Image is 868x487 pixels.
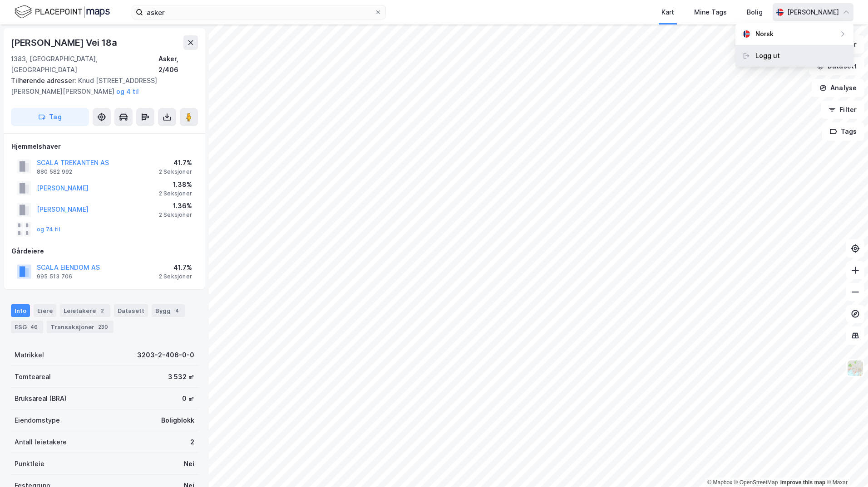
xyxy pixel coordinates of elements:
div: Bygg [152,304,185,317]
a: Improve this map [780,479,825,486]
span: Tilhørende adresser: [11,77,78,84]
div: 2 [98,306,107,315]
div: ESG [11,321,43,333]
div: [PERSON_NAME] [787,7,839,18]
button: Filter [821,101,864,119]
div: 4 [173,306,182,315]
div: 1.38% [159,179,192,190]
div: Hjemmelshaver [11,141,197,152]
div: Eiendomstype [15,415,60,426]
div: Kart [661,7,674,18]
div: Nei [184,458,194,469]
div: Eiere [34,304,56,317]
div: Bruksareal (BRA) [15,393,67,404]
div: Antall leietakere [15,437,67,448]
img: logo.f888ab2527a4732fd821a326f86c7f29.svg [15,4,110,20]
button: Tag [11,108,89,126]
div: Logg ut [755,50,780,61]
div: 2 Seksjoner [159,190,192,197]
div: 880 582 992 [37,168,72,175]
div: Matrikkel [15,350,44,360]
div: Mine Tags [694,7,727,18]
div: Transaksjoner [47,321,113,333]
div: 230 [96,322,110,331]
div: Leietakere [60,304,110,317]
div: Knud [STREET_ADDRESS][PERSON_NAME][PERSON_NAME] [11,75,191,97]
div: 0 ㎡ [182,393,194,404]
div: 1383, [GEOGRAPHIC_DATA], [GEOGRAPHIC_DATA] [11,54,158,75]
div: Bolig [747,7,763,18]
img: Z [847,360,864,377]
div: Info [11,304,30,317]
div: Kontrollprogram for chat [823,443,868,487]
button: Analyse [812,79,864,97]
div: [PERSON_NAME] Vei 18a [11,35,119,50]
div: 2 Seksjoner [159,273,192,280]
button: Tags [822,122,864,141]
a: OpenStreetMap [734,479,778,486]
iframe: Chat Widget [823,443,868,487]
div: 2 [190,437,194,448]
div: Norsk [755,29,774,39]
div: Gårdeiere [11,246,197,257]
div: 41.7% [159,262,192,273]
div: 3 532 ㎡ [168,371,194,382]
div: 46 [29,322,39,331]
a: Mapbox [707,479,732,486]
div: 2 Seksjoner [159,211,192,219]
div: Boligblokk [161,415,194,426]
div: 1.36% [159,200,192,211]
div: 995 513 706 [37,273,72,280]
div: Tomteareal [15,371,51,382]
div: Punktleie [15,458,44,469]
input: Søk på adresse, matrikkel, gårdeiere, leietakere eller personer [143,5,375,19]
div: 2 Seksjoner [159,168,192,175]
div: 3203-2-406-0-0 [137,350,194,360]
div: Datasett [114,304,148,317]
div: Asker, 2/406 [158,54,198,75]
div: 41.7% [159,157,192,168]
